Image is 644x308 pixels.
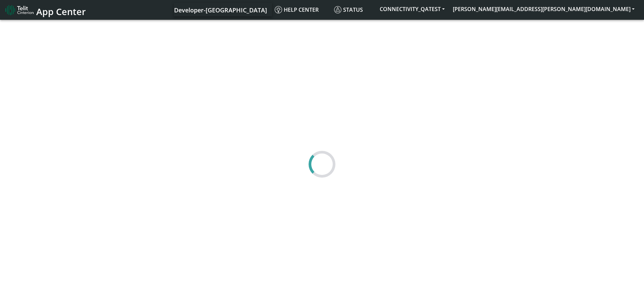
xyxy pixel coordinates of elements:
a: Help center [272,3,331,16]
span: Status [334,6,363,13]
a: App Center [5,3,85,17]
span: Help center [275,6,319,13]
img: logo-telit-cinterion-gw-new.png [5,5,34,15]
button: [PERSON_NAME][EMAIL_ADDRESS][PERSON_NAME][DOMAIN_NAME] [449,3,639,15]
button: CONNECTIVITY_QATEST [376,3,449,15]
a: Status [331,3,376,16]
span: App Center [36,5,86,18]
img: status.svg [334,6,341,13]
span: Developer-[GEOGRAPHIC_DATA] [174,6,267,14]
img: knowledge.svg [275,6,282,13]
a: Your current platform instance [174,3,267,16]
